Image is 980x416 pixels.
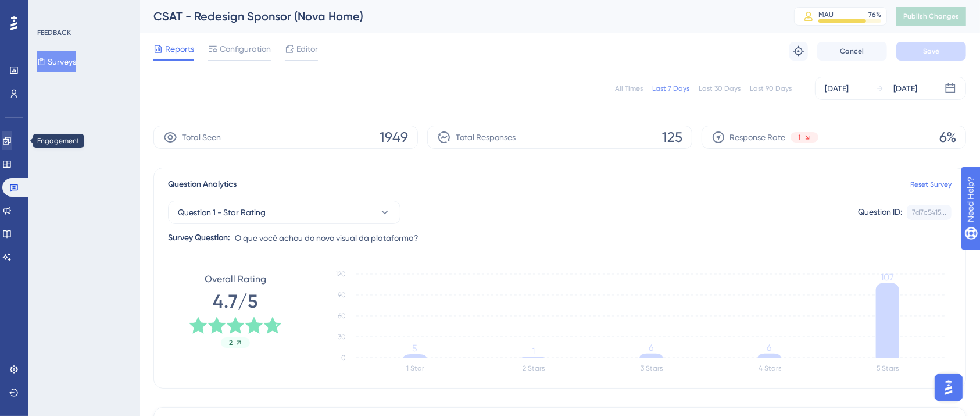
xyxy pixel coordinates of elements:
[662,128,682,147] span: 125
[699,84,741,93] div: Last 30 Days
[168,177,237,191] span: Question Analytics
[168,231,230,245] div: Survey Question:
[649,342,653,353] tspan: 6
[903,12,959,21] span: Publish Changes
[338,333,346,341] tspan: 30
[750,84,792,93] div: Last 90 Days
[923,47,939,56] span: Save
[456,130,516,144] span: Total Responses
[825,81,849,95] div: [DATE]
[153,8,765,24] div: CSAT - Redesign Sponsor (Nova Home)
[896,7,966,26] button: Publish Changes
[730,130,786,144] span: Response Rate
[939,128,956,147] span: 6%
[296,42,318,56] span: Editor
[37,51,76,72] button: Surveys
[37,28,71,37] div: FEEDBACK
[335,270,346,278] tspan: 120
[912,208,946,217] div: 7d7c5415...
[229,338,233,347] span: 2
[817,42,887,61] button: Cancel
[165,42,194,56] span: Reports
[615,84,643,93] div: All Times
[27,3,73,17] span: Need Help?
[338,291,346,299] tspan: 90
[380,128,408,147] span: 1949
[532,346,535,357] tspan: 1
[881,272,894,283] tspan: 107
[931,370,966,405] iframe: UserGuiding AI Assistant Launcher
[840,47,864,56] span: Cancel
[868,10,881,19] div: 76 %
[799,133,801,142] span: 1
[406,364,424,372] text: 1 Star
[877,364,899,372] text: 5 Stars
[338,312,346,320] tspan: 60
[893,81,917,95] div: [DATE]
[168,201,400,224] button: Question 1 - Star Rating
[413,343,418,354] tspan: 5
[205,272,266,286] span: Overall Rating
[235,231,419,245] span: O que você achou do novo visual da plataforma?
[182,130,221,144] span: Total Seen
[523,364,545,372] text: 2 Stars
[641,364,663,372] text: 3 Stars
[818,10,834,19] div: MAU
[220,42,271,56] span: Configuration
[910,180,952,189] a: Reset Survey
[652,84,689,93] div: Last 7 Days
[341,354,346,362] tspan: 0
[178,205,266,219] span: Question 1 - Star Rating
[767,342,772,353] tspan: 6
[896,42,966,61] button: Save
[213,289,258,314] span: 4.7/5
[858,205,902,220] div: Question ID:
[759,364,781,372] text: 4 Stars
